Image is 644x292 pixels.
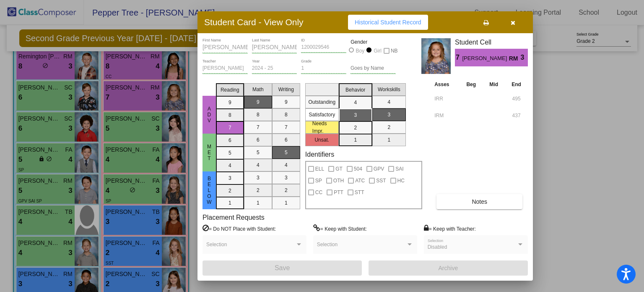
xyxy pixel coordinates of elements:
span: 7 [455,53,462,63]
input: teacher [203,66,248,71]
div: Boy [356,47,365,55]
input: year [252,66,297,71]
label: = Keep with Teacher: [424,224,476,233]
span: SAI [395,164,403,174]
span: [PERSON_NAME] [462,54,509,63]
span: Met [205,144,213,161]
button: Historical Student Record [348,15,428,30]
h3: Student Card - View Only [204,17,304,27]
label: Identifiers [305,150,334,158]
span: OTH [333,176,344,186]
span: ATC [355,176,365,186]
span: Archive [439,265,458,271]
span: SP [315,176,322,186]
span: 3 [521,53,528,63]
label: = Do NOT Place with Student: [203,224,276,233]
span: 504 [354,164,362,174]
input: goes by name [351,66,396,71]
button: Save [203,260,362,276]
span: SST [376,176,386,186]
span: beLow [205,176,213,205]
span: PTT [334,187,343,197]
span: Notes [472,198,487,205]
span: GPV [374,164,384,174]
span: CC [315,187,322,197]
input: assessment [434,109,457,122]
span: GT [335,164,343,174]
label: = Keep with Student: [313,224,367,233]
span: ADV [205,106,213,124]
th: Asses [432,80,460,89]
th: End [505,80,528,89]
span: RM [509,54,521,63]
th: Beg [460,80,483,89]
span: NB [391,46,398,56]
th: Mid [483,80,505,89]
label: Placement Requests [203,213,265,221]
span: Disabled [428,244,447,250]
span: Historical Student Record [355,19,421,26]
h3: Student Cell [455,38,528,46]
span: STT [355,187,364,197]
mat-label: Gender [351,38,396,46]
span: Save [275,264,290,271]
span: ELL [315,164,324,174]
button: Archive [369,260,528,276]
input: grade [301,66,346,71]
input: assessment [434,92,457,105]
span: HC [397,176,405,186]
button: Notes [436,194,522,209]
div: Girl [373,47,382,55]
input: Enter ID [301,45,346,50]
